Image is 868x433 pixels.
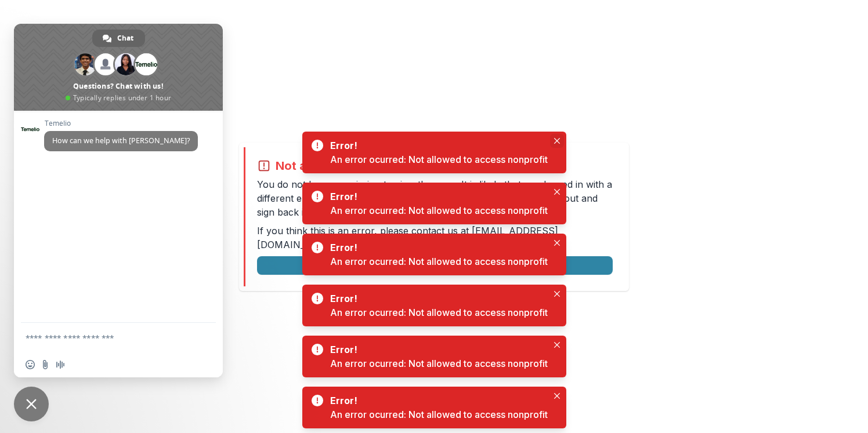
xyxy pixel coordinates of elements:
div: Error! [330,343,543,356]
div: Error! [330,292,543,305]
button: Logout [257,256,613,275]
button: Close [550,287,564,301]
span: Audio message [56,360,65,369]
button: Close [550,134,564,148]
button: Close [550,185,564,199]
div: An error ocurred: Not allowed to access nonprofit [330,305,548,319]
p: If you think this is an error, please contact us at . [257,224,613,252]
button: Close [550,389,564,403]
div: Error! [330,241,543,254]
button: Close [550,338,564,352]
span: Insert an emoji [26,360,35,369]
button: Close [550,236,564,250]
span: Chat [117,30,133,47]
div: Error! [330,139,543,152]
span: How can we help with [PERSON_NAME]? [52,136,190,145]
div: An error ocurred: Not allowed to access nonprofit [330,203,548,217]
div: An error ocurred: Not allowed to access nonprofit [330,254,548,268]
a: [EMAIL_ADDRESS][DOMAIN_NAME] [257,225,558,250]
span: Send a file [41,360,50,369]
p: You do not have permission to view the page. It is likely that you logged in with a different ema... [257,177,613,219]
div: An error ocurred: Not allowed to access nonprofit [330,407,548,421]
a: Close chat [14,387,49,421]
div: An error ocurred: Not allowed to access nonprofit [330,356,548,370]
h2: Not allowed to view page [276,159,421,173]
span: Temelio [44,119,198,128]
div: Error! [330,190,543,203]
a: Chat [92,30,145,47]
div: Error! [330,394,543,407]
div: An error ocurred: Not allowed to access nonprofit [330,152,548,166]
textarea: Compose your message... [26,323,188,352]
